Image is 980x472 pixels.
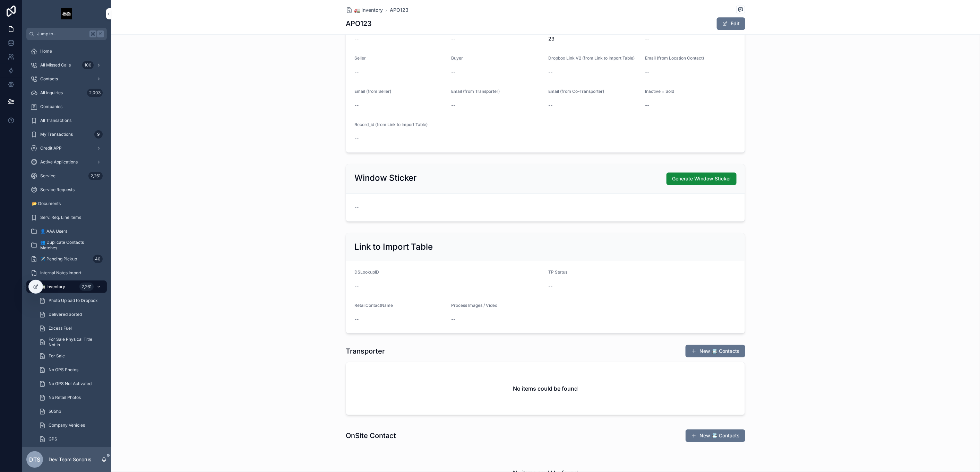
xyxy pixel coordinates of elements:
[26,114,107,127] a: All Transactions
[354,269,379,275] span: DSLookupID
[354,89,391,94] span: Email (from Seller)
[346,19,372,28] h1: APO123
[354,69,359,75] span: --
[686,345,745,357] button: New 📇 Contacts
[354,55,366,61] span: Seller
[40,187,75,193] span: Service Requests
[61,8,72,19] img: App logo
[26,170,107,182] a: Service2,261
[40,240,100,251] span: 👥 Duplicate Contacts Matches
[645,35,650,42] span: --
[452,55,463,61] span: Buyer
[37,31,87,37] span: Jump to...
[49,456,91,463] p: Dev Team Sonorus
[672,175,731,182] span: Generate Window Sticker
[26,59,107,71] a: All Missed Calls100
[49,312,82,317] span: Delivered Sorted
[49,422,85,428] span: Company Vehicles
[49,436,57,442] span: GPS
[40,284,65,290] span: 🚛 Inventory
[94,130,103,139] div: 9
[548,283,552,290] span: --
[40,229,67,234] span: 👤 AAA Users
[26,87,107,99] a: All Inquiries2,003
[40,256,77,262] span: ✈️ Pending Pickup
[26,211,107,224] a: Serv. Req. Line Items
[35,336,107,348] a: For Sale Physical Title Not In
[354,102,359,109] span: --
[26,184,107,196] a: Service Requests
[40,48,52,54] span: Home
[26,267,107,279] a: Internal Notes Import
[354,303,393,308] span: RetailContactName
[26,100,107,113] a: Companies
[35,308,107,321] a: Delivered Sorted
[49,326,72,331] span: Excess Fuel
[49,337,100,348] span: For Sale Physical Title Not In
[667,172,737,185] button: Generate Window Sticker
[35,419,107,431] a: Company Vehicles
[548,89,604,94] span: Email (from Co-Transporter)
[548,35,640,42] span: 23
[26,280,107,293] a: 🚛 Inventory2,261
[98,31,103,37] span: K
[354,316,359,323] span: --
[29,455,40,464] span: DTS
[645,55,704,61] span: Email (from Location Contact)
[22,40,111,447] div: scrollable content
[40,159,78,165] span: Active Applications
[686,429,745,442] button: New 📇 Contacts
[548,55,635,61] span: Dropbox Link V2 (from Link to Import Table)
[346,431,396,440] h1: OnSite Contact
[513,384,578,393] h2: No items could be found
[40,118,71,123] span: All Transactions
[40,62,71,68] span: All Missed Calls
[40,104,62,109] span: Companies
[354,35,359,42] span: --
[87,89,103,97] div: 2,003
[79,283,94,291] div: 2,261
[40,215,81,220] span: Serv. Req. Line Items
[452,316,456,323] span: --
[49,298,98,303] span: Photo Upload to Dropbox
[354,283,359,290] span: --
[452,303,498,308] span: Process Images / Video
[452,35,456,42] span: --
[40,90,63,96] span: All Inquiries
[35,377,107,390] a: No GPS Not Activated
[35,322,107,335] a: Excess Fuel
[26,28,107,40] button: Jump to...K
[354,7,383,14] span: 🚛 Inventory
[32,201,61,206] span: 📂 Documents
[645,69,650,75] span: --
[26,73,107,85] a: Contacts
[346,7,383,14] a: 🚛 Inventory
[49,381,92,386] span: No GPS Not Activated
[35,364,107,376] a: No GPS Photos
[82,61,94,69] div: 100
[35,350,107,362] a: For Sale
[390,7,409,14] a: APO123
[26,142,107,154] a: Credit APP
[40,145,62,151] span: Credit APP
[354,122,428,127] span: Record_id (from Link to Import Table)
[35,433,107,445] a: GPS
[40,132,73,137] span: My Transactions
[354,172,416,184] h2: Window Sticker
[26,45,107,57] a: Home
[346,346,385,356] h1: Transporter
[35,405,107,418] a: 505hp
[40,76,58,82] span: Contacts
[49,353,65,359] span: For Sale
[354,135,359,142] span: --
[35,294,107,307] a: Photo Upload to Dropbox
[452,69,456,75] span: --
[548,102,552,109] span: --
[35,391,107,404] a: No Retail Photos
[26,253,107,265] a: ✈️ Pending Pickup40
[717,17,745,30] button: Edit
[40,173,55,179] span: Service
